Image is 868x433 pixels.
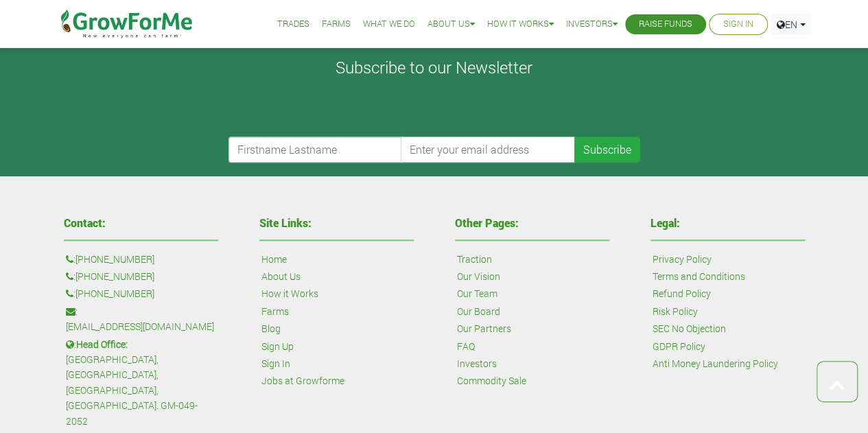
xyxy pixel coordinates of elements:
[75,269,154,284] a: [PHONE_NUMBER]
[457,373,526,388] a: Commodity Sale
[457,304,500,319] a: Our Board
[75,252,154,267] a: [PHONE_NUMBER]
[457,286,497,301] a: Our Team
[66,252,216,267] p: :
[261,373,344,388] a: Jobs at Growforme
[75,286,154,301] a: [PHONE_NUMBER]
[487,17,554,32] a: How it Works
[261,339,294,354] a: Sign Up
[66,304,216,335] p: :
[574,137,640,163] button: Subscribe
[261,356,290,371] a: Sign In
[723,17,753,32] a: Sign In
[322,17,351,32] a: Farms
[566,17,618,32] a: Investors
[653,339,705,354] a: GDPR Policy
[277,17,309,32] a: Trades
[64,218,218,229] h4: Contact:
[653,252,712,267] a: Privacy Policy
[228,137,403,163] input: Firstname Lastname
[66,269,216,284] p: :
[455,218,609,229] h4: Other Pages:
[457,321,511,336] a: Our Partners
[261,269,301,284] a: About Us
[401,137,575,163] input: Enter your email address
[771,14,812,35] a: EN
[653,286,711,301] a: Refund Policy
[259,218,414,229] h4: Site Links:
[653,321,726,336] a: SEC No Objection
[427,17,475,32] a: About Us
[653,356,778,371] a: Anti Money Laundering Policy
[457,252,492,267] a: Traction
[261,252,287,267] a: Home
[457,339,475,354] a: FAQ
[66,319,214,334] a: [EMAIL_ADDRESS][DOMAIN_NAME]
[228,83,437,137] iframe: reCAPTCHA
[261,286,318,301] a: How it Works
[639,17,692,32] a: Raise Funds
[261,321,281,336] a: Blog
[457,269,500,284] a: Our Vision
[653,269,745,284] a: Terms and Conditions
[653,304,698,319] a: Risk Policy
[76,338,128,351] b: Head Office:
[261,304,289,319] a: Farms
[66,337,216,429] p: : [GEOGRAPHIC_DATA], [GEOGRAPHIC_DATA], [GEOGRAPHIC_DATA], [GEOGRAPHIC_DATA]. GM-049-2052
[363,17,415,32] a: What We Do
[17,58,851,78] h4: Subscribe to our Newsletter
[66,286,216,301] p: :
[457,356,497,371] a: Investors
[650,218,805,229] h4: Legal:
